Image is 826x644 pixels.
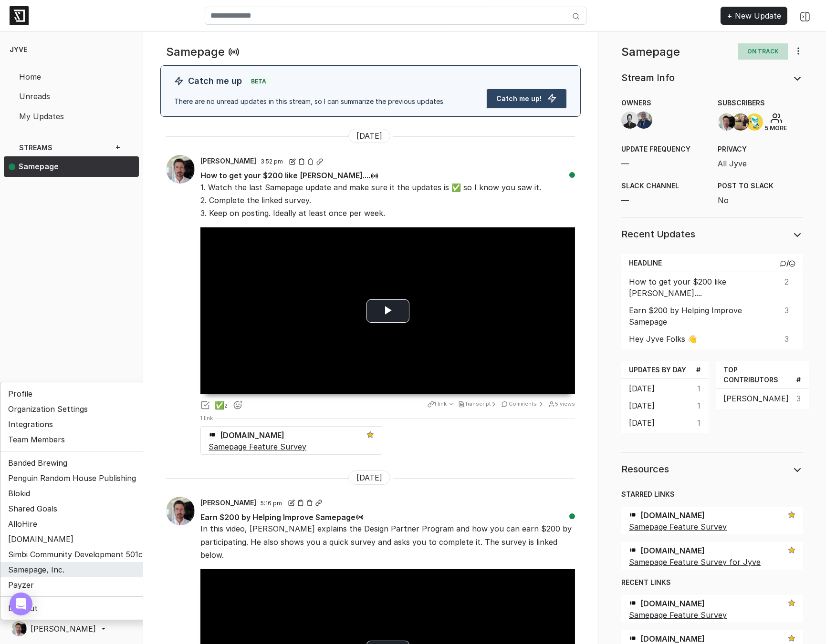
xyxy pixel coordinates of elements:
[209,442,306,451] a: Samepage Feature Survey
[629,522,727,532] a: Samepage Feature Survey
[629,557,761,567] a: Samepage Feature Survey for Jyve
[776,329,803,349] td: 3
[11,66,131,86] a: Home
[200,156,261,165] a: [PERSON_NAME]
[0,532,155,547] a: [DOMAIN_NAME]
[0,417,155,432] a: Integrations
[212,396,230,414] button: ✅️2
[621,489,803,499] span: Starred Links
[246,77,271,86] span: Beta
[200,415,213,421] span: 1 link
[200,522,575,562] p: In this video, [PERSON_NAME] explains the Design Partner Program and how you can earn $200 by par...
[621,43,727,58] h4: Samepage
[776,254,803,272] th: /
[509,400,537,407] turbo-frame: Comments
[0,486,155,501] a: Blokid
[0,501,155,516] a: Shared Goals
[200,168,379,181] span: How to get your $200 like [PERSON_NAME]....
[0,562,155,577] a: Samepage, Inc.
[621,144,707,154] span: Update Frequency
[621,577,803,587] span: Recent Links
[224,403,228,409] span: 2
[738,43,788,60] span: On Track
[366,299,409,323] button: Play Video
[640,634,705,644] span: [DOMAIN_NAME]
[0,432,155,447] a: Team Members
[209,431,216,439] img: 54dfd131-550a-4eab-a773-f92eef792096
[621,464,780,474] h5: Resources
[746,113,763,131] img: Jirah Bobadilla
[0,516,155,532] a: AlloHire
[496,94,542,102] span: Catch me up!
[629,634,637,642] img: 96edba0b-7445-4df4-b44c-39edcf4f8203
[168,96,481,109] div: There are no unread updates in this stream, so I can summarize the previous updates.
[629,599,637,607] img: 54dfd131-550a-4eab-a773-f92eef792096
[793,361,809,389] th: #
[19,111,110,122] span: My Updates
[621,98,707,108] span: Owners
[10,6,29,25] img: logo-6ba331977e59facfbff2947a2e854c94a5e6b03243a11af005d3916e8cc67d17.png
[19,71,110,82] span: Home
[31,623,96,634] span: [PERSON_NAME]
[692,413,708,433] td: 1
[692,361,708,379] th: #
[370,169,379,181] button: Read this update to me
[621,181,707,191] span: Slack Channel
[629,610,727,620] a: Samepage Feature Survey
[621,361,692,379] th: Updates by Day
[548,400,575,407] span: 5 views
[200,181,575,220] p: 1. Watch the last Samepage update and make sure it the updates is ✅ so I know you saw it. 2. Comp...
[9,161,110,173] span: Samepage
[621,272,776,301] td: How to get your $200 like [PERSON_NAME]....
[718,181,804,191] span: Post to Slack
[348,129,390,143] span: [DATE]
[616,181,712,206] div: —
[765,124,787,133] div: 5 MORE
[692,378,708,396] td: 1
[621,378,692,396] td: [DATE]
[692,396,708,413] td: 1
[0,577,155,593] a: Payzer
[166,43,225,58] h4: Samepage
[621,229,780,239] h5: Recent Updates
[428,400,456,407] span: 1 link
[261,500,282,507] span: 5:16 pm
[458,400,499,407] a: Transcript
[261,158,283,165] span: 3:52 pm
[355,510,364,522] button: Read this update to me
[19,91,110,102] span: Unreads
[718,144,804,154] span: Privacy
[0,547,155,562] a: Simbi Community Development 501c3
[621,112,638,129] img: Corey Manicone
[629,511,637,519] img: 54dfd131-550a-4eab-a773-f92eef792096
[621,329,776,349] td: Hey Jyve Folks 👋
[640,546,705,555] span: [DOMAIN_NAME]
[621,73,780,82] h5: Stream Info
[0,601,155,616] a: Log Out
[621,396,692,413] td: [DATE]
[10,593,32,615] div: Open Intercom Messenger
[718,113,735,131] img: Paul Wicker
[4,156,131,177] a: Samepage
[716,388,793,409] td: [PERSON_NAME]
[105,137,131,156] a: +
[188,76,242,86] span: Catch me up
[11,86,131,106] a: Unreads
[200,498,261,507] a: [PERSON_NAME]
[640,511,705,520] span: [DOMAIN_NAME]
[712,181,809,206] div: No
[10,45,27,53] span: Jyve
[616,144,712,169] div: —
[486,89,567,109] button: Catch me up!
[621,301,776,329] td: Earn $200 by Helping Improve Samepage
[776,272,803,301] td: 2
[200,499,256,507] span: [PERSON_NAME]
[200,510,364,523] span: Earn $200 by Helping Improve Samepage
[716,361,793,389] th: Top Contributors
[629,546,637,554] img: 96edba0b-7445-4df4-b44c-39edcf4f8203
[112,142,124,152] span: +
[166,155,195,184] img: Paul Wicker
[501,400,546,407] a: Comments
[228,48,240,58] a: Read new updates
